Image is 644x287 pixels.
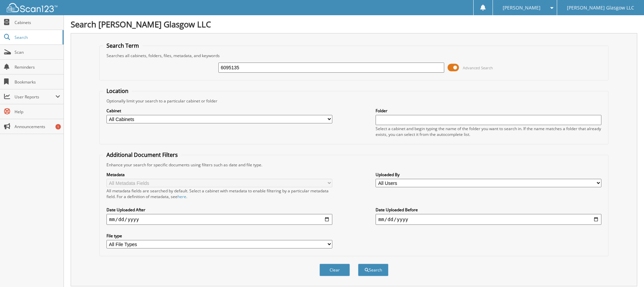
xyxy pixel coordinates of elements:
img: scan123-logo-white.svg [7,3,57,12]
div: 1 [55,124,61,129]
legend: Additional Document Filters [103,151,181,159]
span: Scan [15,49,60,55]
span: Advanced Search [463,65,493,70]
label: Uploaded By [376,172,601,177]
span: Bookmarks [15,79,60,85]
label: File type [106,233,332,239]
span: [PERSON_NAME] Glasgow LLC [567,6,634,10]
div: Optionally limit your search to a particular cabinet or folder [103,98,605,104]
span: [PERSON_NAME] [503,6,541,10]
span: Reminders [15,64,60,70]
div: All metadata fields are searched by default. Select a cabinet with metadata to enable filtering b... [106,188,332,199]
label: Folder [376,108,601,114]
div: Enhance your search for specific documents using filters such as date and file type. [103,162,605,168]
div: Searches all cabinets, folders, files, metadata, and keywords [103,53,605,58]
span: Cabinets [15,20,60,25]
label: Date Uploaded After [106,207,332,213]
label: Metadata [106,172,332,177]
legend: Search Term [103,42,142,49]
a: here [177,194,186,199]
legend: Location [103,87,132,95]
span: Help [15,109,60,115]
button: Clear [319,264,350,276]
span: User Reports [15,94,55,100]
h1: Search [PERSON_NAME] Glasgow LLC [71,19,637,30]
label: Date Uploaded Before [376,207,601,213]
label: Cabinet [106,108,332,114]
span: Announcements [15,124,60,129]
input: end [376,214,601,225]
iframe: Chat Widget [610,255,644,287]
div: Select a cabinet and begin typing the name of the folder you want to search in. If the name match... [376,126,601,137]
span: Search [15,34,59,40]
input: start [106,214,332,225]
button: Search [358,264,388,276]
